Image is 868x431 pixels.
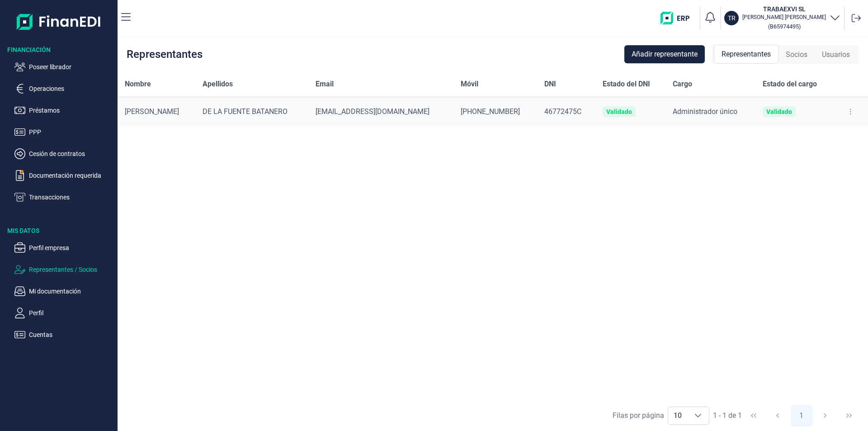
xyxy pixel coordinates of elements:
[728,14,736,23] p: TR
[822,49,850,60] span: Usuarios
[673,79,692,90] span: Cargo
[743,405,764,426] button: First Page
[29,148,114,159] p: Cesión de contratos
[766,108,792,115] div: Validado
[687,407,709,424] div: Choose
[203,107,288,116] span: DE LA FUENTE BATANERO
[767,405,788,426] button: Previous Page
[742,5,826,14] h3: TRABAEXVI SL
[613,410,664,421] div: Filas por página
[29,242,114,253] p: Perfil empresa
[125,79,151,90] span: Nombre
[29,308,114,318] p: Perfil
[632,49,698,60] span: Añadir representante
[742,14,826,21] p: [PERSON_NAME] [PERSON_NAME]
[714,45,778,64] div: Representantes
[17,7,101,36] img: Logo de aplicación
[673,107,737,116] span: Administrador único
[603,79,650,90] span: Estado del DNI
[660,12,696,24] img: erp
[127,49,203,60] div: Representantes
[786,49,807,60] span: Socios
[29,170,114,181] p: Documentación requerida
[14,329,114,340] button: Cuentas
[29,329,114,340] p: Cuentas
[14,105,114,116] button: Préstamos
[14,83,114,94] button: Operaciones
[14,192,114,203] button: Transacciones
[29,105,114,116] p: Préstamos
[14,170,114,181] button: Documentación requerida
[461,107,520,116] span: [PHONE_NUMBER]
[713,412,742,419] span: 1 - 1 de 1
[624,45,705,63] button: Añadir representante
[14,242,114,253] button: Perfil empresa
[544,107,581,116] span: 46772475C
[316,79,334,90] span: Email
[815,46,857,64] div: Usuarios
[29,83,114,94] p: Operaciones
[838,405,860,426] button: Last Page
[544,79,556,90] span: DNI
[29,127,114,137] p: PPP
[461,79,478,90] span: Móvil
[316,107,429,116] span: [EMAIL_ADDRESS][DOMAIN_NAME]
[606,108,632,115] div: Validado
[14,62,114,72] button: Poseer librador
[29,62,114,72] p: Poseer librador
[722,49,771,60] span: Representantes
[14,264,114,275] button: Representantes / Socios
[724,5,840,32] button: TRTRABAEXVI SL[PERSON_NAME] [PERSON_NAME](B65974495)
[125,107,179,116] span: [PERSON_NAME]
[791,405,812,426] button: Page 1
[814,405,836,426] button: Next Page
[14,127,114,137] button: PPP
[768,23,801,30] small: Copiar cif
[29,192,114,203] p: Transacciones
[14,148,114,159] button: Cesión de contratos
[203,79,233,90] span: Apellidos
[668,407,687,424] span: 10
[14,286,114,297] button: Mi documentación
[778,46,815,64] div: Socios
[14,308,114,318] button: Perfil
[29,264,114,275] p: Representantes / Socios
[29,286,114,297] p: Mi documentación
[763,79,817,90] span: Estado del cargo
